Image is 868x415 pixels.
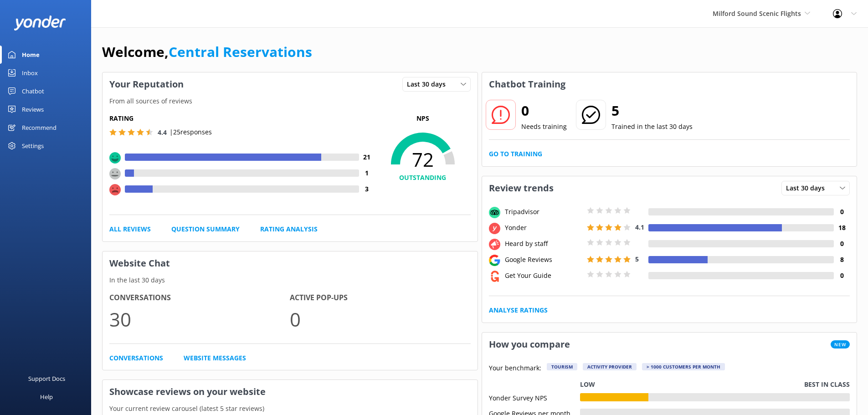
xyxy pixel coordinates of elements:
div: Reviews [22,100,44,118]
span: 4.4 [158,128,167,137]
div: Home [22,46,40,64]
div: Get Your Guide [503,271,585,281]
span: 72 [375,148,471,171]
p: | 25 responses [169,127,212,137]
div: Tripadvisor [503,207,585,217]
div: Help [40,388,53,406]
img: yonder-white-logo.png [14,15,66,31]
h4: OUTSTANDING [375,173,471,183]
a: Central Reservations [169,42,312,61]
h4: Active Pop-ups [290,292,470,304]
p: NPS [375,113,471,123]
div: Activity Provider [583,363,637,370]
p: In the last 30 days [103,275,478,285]
h4: 8 [834,255,850,265]
p: Low [580,379,595,389]
a: Go to Training [489,149,542,159]
h4: 0 [834,207,850,217]
h2: 0 [521,100,567,122]
a: Question Summary [171,224,240,234]
p: Best in class [804,379,850,389]
p: 0 [290,304,470,334]
p: 30 [109,304,290,334]
div: Google Reviews [503,255,585,265]
h2: 5 [611,100,693,122]
h3: Showcase reviews on your website [103,380,478,404]
div: Inbox [22,64,38,82]
div: Yonder Survey NPS [489,393,580,401]
a: Analyse Ratings [489,305,548,315]
p: Needs training [521,122,567,132]
div: Settings [22,137,44,155]
h4: 3 [359,184,375,194]
div: Heard by staff [503,239,585,249]
div: Recommend [22,118,56,137]
h4: 18 [834,223,850,233]
div: Chatbot [22,82,44,100]
div: Support Docs [28,369,65,388]
a: All Reviews [109,224,151,234]
div: Tourism [547,363,577,370]
h3: Your Reputation [103,72,190,96]
h3: How you compare [482,333,577,356]
p: Trained in the last 30 days [611,122,693,132]
span: 4.1 [635,223,644,231]
h4: 1 [359,168,375,178]
a: Conversations [109,353,163,363]
h4: 0 [834,271,850,281]
p: Your benchmark: [489,363,541,374]
h4: 21 [359,152,375,162]
h3: Chatbot Training [482,72,572,96]
h4: Conversations [109,292,290,304]
p: Your current review carousel (latest 5 star reviews) [103,404,478,414]
h4: 0 [834,239,850,249]
h1: Welcome, [102,41,312,63]
a: Website Messages [184,353,246,363]
span: Milford Sound Scenic Flights [713,9,801,18]
span: 5 [635,255,639,263]
h3: Website Chat [103,251,478,275]
h5: Rating [109,113,375,123]
div: > 1000 customers per month [642,363,725,370]
span: New [831,340,850,348]
span: Last 30 days [786,183,830,193]
span: Last 30 days [407,79,451,89]
h3: Review trends [482,176,560,200]
div: Yonder [503,223,585,233]
p: From all sources of reviews [103,96,478,106]
a: Rating Analysis [260,224,318,234]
